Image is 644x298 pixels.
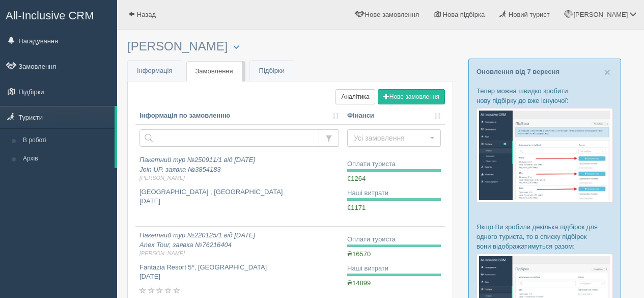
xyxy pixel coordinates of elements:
span: [PERSON_NAME] [139,250,339,257]
button: Усі замовлення [347,129,441,147]
p: Якщо Ви зробили декілька підбірок для одного туриста, то в списку підбірок вони відображатимуться... [477,222,613,251]
a: Замовлення [186,61,242,82]
a: Інформація по замовленню [139,111,339,121]
input: Пошук за номером замовлення, ПІБ або паспортом туриста [139,129,319,147]
span: Нове замовлення [365,11,419,18]
div: Наші витрати [347,264,441,274]
span: All-Inclusive CRM [6,9,94,22]
span: €1171 [347,204,366,211]
i: Пакетний тур №220125/1 від [DATE] Anex Tour, заявка №76216404 [139,231,339,258]
span: Новий турист [509,11,550,18]
a: Пакетний тур №250911/1 від [DATE]Join UP, заявка №3854183[PERSON_NAME] [GEOGRAPHIC_DATA] , [GEOGR... [135,151,343,226]
span: Нова підбірка [443,11,485,18]
span: ₴16570 [347,250,371,258]
span: Інформація [137,67,173,74]
div: Наші витрати [347,188,441,198]
span: Назад [137,11,156,18]
h3: [PERSON_NAME] [127,40,453,53]
span: × [604,66,610,78]
span: [PERSON_NAME] [139,174,339,182]
div: Оплати туриста [347,235,441,245]
img: %D0%BF%D1%96%D0%B4%D0%B1%D1%96%D1%80%D0%BA%D0%B0-%D1%82%D1%83%D1%80%D0%B8%D1%81%D1%82%D1%83-%D1%8... [477,108,613,202]
a: Фінанси [347,111,441,121]
p: [GEOGRAPHIC_DATA] , [GEOGRAPHIC_DATA] [DATE] [139,187,339,206]
span: Усі замовлення [354,133,428,143]
a: Аналітика [335,89,375,104]
a: Оновлення від 7 вересня [477,68,559,75]
p: Тепер можна швидко зробити нову підбірку до вже існуючої: [477,86,613,105]
a: В роботі [18,131,115,150]
button: Нове замовлення [378,89,445,104]
p: Fantazia Resort 5*, [GEOGRAPHIC_DATA] [DATE] [139,263,339,282]
span: ₴14899 [347,279,371,287]
span: €1264 [347,175,366,182]
a: Інформація [128,61,182,82]
i: Пакетний тур №250911/1 від [DATE] Join UP, заявка №3854183 [139,156,339,182]
a: All-Inclusive CRM [1,1,117,29]
button: Close [604,67,610,77]
span: [PERSON_NAME] [573,11,628,18]
a: Підбірки [250,61,294,82]
a: Архів [18,150,115,168]
div: Оплати туриста [347,159,441,169]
